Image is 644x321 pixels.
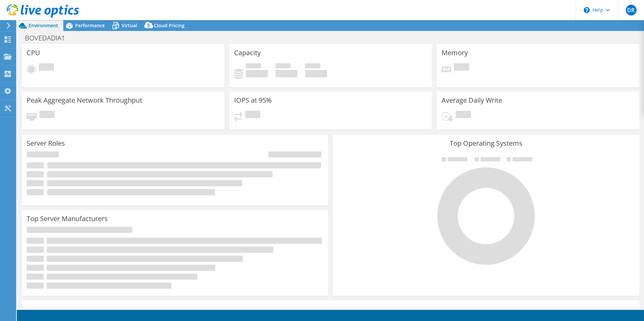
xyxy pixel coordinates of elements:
[27,215,108,222] h3: Top Server Manufacturers
[75,22,105,29] span: Performance
[29,22,58,29] span: Environment
[122,22,137,29] span: Virtual
[22,34,75,42] h1: BOVEDADIA1
[442,97,502,104] h3: Average Daily Write
[234,97,272,104] h3: IOPS at 95%
[584,7,590,13] svg: \n
[338,140,634,147] h3: Top Operating Systems
[39,63,54,72] span: Pending
[245,111,260,120] span: Pending
[626,5,637,15] span: DR
[456,111,471,120] span: Pending
[39,111,55,120] span: Pending
[27,140,65,147] h3: Server Roles
[276,63,291,70] span: Free
[234,49,261,57] h3: Capacity
[276,70,297,77] h4: 0 GiB
[27,49,40,57] h3: CPU
[246,70,268,77] h4: 0 GiB
[27,97,142,104] h3: Peak Aggregate Network Throughput
[454,63,469,72] span: Pending
[305,70,327,77] h4: 0 GiB
[154,22,185,29] span: Cloud Pricing
[442,49,468,57] h3: Memory
[305,63,320,70] span: Total
[246,63,261,70] span: Used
